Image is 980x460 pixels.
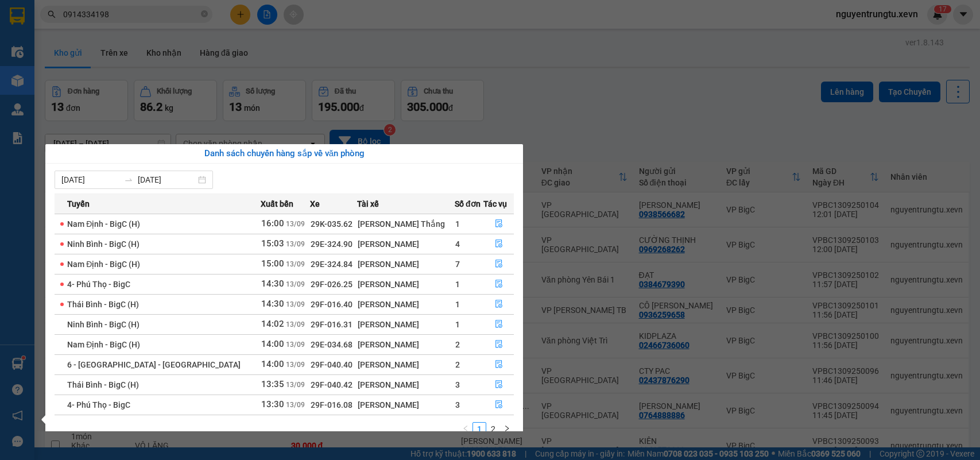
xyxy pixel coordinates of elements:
[484,255,513,273] button: file-done
[455,280,460,289] span: 1
[455,320,460,329] span: 1
[455,300,460,309] span: 1
[261,279,284,289] span: 14:30
[67,320,140,329] span: Ninh Bình - BigC (H)
[455,198,481,210] span: Số đơn
[261,299,284,309] span: 14:30
[484,376,513,394] button: file-done
[67,380,139,389] span: Thái Bình - BigC (H)
[311,320,353,329] span: 29F-016.31
[500,422,514,436] button: right
[495,320,503,329] span: file-done
[67,239,140,249] span: Ninh Bình - BigC (H)
[358,358,454,371] div: [PERSON_NAME]
[358,378,454,391] div: [PERSON_NAME]
[55,147,514,161] div: Danh sách chuyến hàng sắp về văn phòng
[261,399,284,409] span: 13:30
[261,319,284,329] span: 14:02
[67,340,140,349] span: Nam Định - BigC (H)
[261,218,284,229] span: 16:00
[484,235,513,253] button: file-done
[311,340,353,349] span: 29E-034.68
[358,218,454,230] div: [PERSON_NAME] Thắng
[459,422,472,436] li: Previous Page
[67,198,90,210] span: Tuyến
[261,339,284,349] span: 14:00
[138,173,196,186] input: Đến ngày
[311,260,353,269] span: 29E-324.84
[311,219,353,229] span: 29K-035.62
[124,175,133,184] span: swap-right
[358,399,454,411] div: [PERSON_NAME]
[495,239,503,249] span: file-done
[484,295,513,314] button: file-done
[484,315,513,334] button: file-done
[311,380,353,389] span: 29F-040.42
[455,260,460,269] span: 7
[495,340,503,349] span: file-done
[358,258,454,270] div: [PERSON_NAME]
[357,198,379,210] span: Tài xế
[261,379,284,389] span: 13:35
[358,238,454,250] div: [PERSON_NAME]
[286,260,305,268] span: 13/09
[484,275,513,293] button: file-done
[67,280,130,289] span: 4- Phú Thọ - BigC
[358,338,454,351] div: [PERSON_NAME]
[358,278,454,291] div: [PERSON_NAME]
[455,340,460,349] span: 2
[311,360,353,369] span: 29F-040.40
[286,341,305,349] span: 13/09
[67,400,130,409] span: 4- Phú Thọ - BigC
[261,258,284,269] span: 15:00
[455,239,460,249] span: 4
[286,220,305,228] span: 13/09
[455,360,460,369] span: 2
[124,175,133,184] span: to
[67,260,140,269] span: Nam Định - BigC (H)
[455,219,460,229] span: 1
[462,425,469,432] span: left
[286,381,305,389] span: 13/09
[286,401,305,409] span: 13/09
[495,360,503,369] span: file-done
[495,300,503,309] span: file-done
[484,355,513,374] button: file-done
[503,425,510,432] span: right
[311,300,353,309] span: 29F-016.40
[358,298,454,311] div: [PERSON_NAME]
[286,280,305,288] span: 13/09
[495,219,503,229] span: file-done
[261,359,284,369] span: 14:00
[495,280,503,289] span: file-done
[484,215,513,233] button: file-done
[484,335,513,354] button: file-done
[67,360,241,369] span: 6 - [GEOGRAPHIC_DATA] - [GEOGRAPHIC_DATA]
[484,396,513,414] button: file-done
[487,423,499,435] a: 2
[261,198,293,210] span: Xuất bến
[358,318,454,331] div: [PERSON_NAME]
[311,280,353,289] span: 29F-026.25
[286,240,305,248] span: 13/09
[455,400,460,409] span: 3
[459,422,472,436] button: left
[67,219,140,229] span: Nam Định - BigC (H)
[311,400,353,409] span: 29F-016.08
[310,198,320,210] span: Xe
[455,380,460,389] span: 3
[495,400,503,409] span: file-done
[311,239,353,249] span: 29E-324.90
[483,198,507,210] span: Tác vụ
[261,238,284,249] span: 15:03
[486,422,500,436] li: 2
[286,320,305,328] span: 13/09
[495,260,503,269] span: file-done
[500,422,514,436] li: Next Page
[286,361,305,369] span: 13/09
[286,300,305,308] span: 13/09
[61,173,119,186] input: Từ ngày
[473,423,486,435] a: 1
[67,300,139,309] span: Thái Bình - BigC (H)
[472,422,486,436] li: 1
